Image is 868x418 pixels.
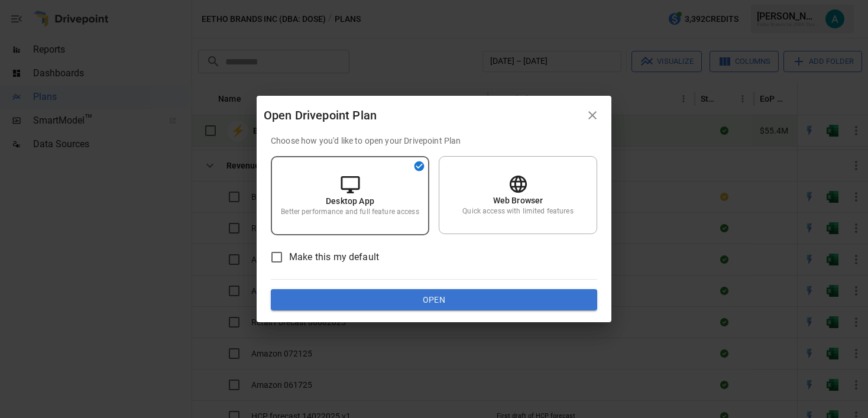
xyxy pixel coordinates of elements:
[289,250,379,264] span: Make this my default
[462,206,573,216] p: Quick access with limited features
[493,195,543,206] p: Web Browser
[326,195,374,207] p: Desktop App
[271,135,597,147] p: Choose how you'd like to open your Drivepoint Plan
[264,106,581,125] div: Open Drivepoint Plan
[281,207,419,217] p: Better performance and full feature access
[271,289,597,310] button: Open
